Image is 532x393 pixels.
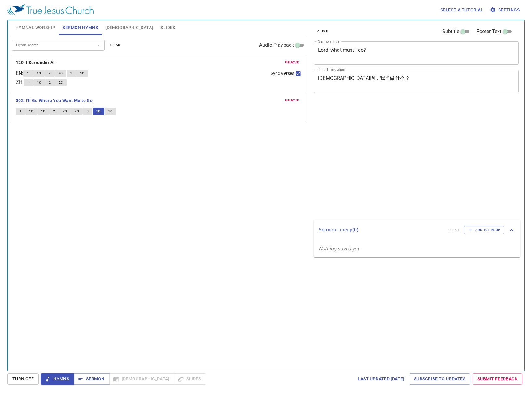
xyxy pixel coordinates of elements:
span: 1C [37,71,41,76]
span: 2 [53,109,55,114]
span: clear [110,42,120,48]
i: Nothing saved yet [319,246,359,252]
button: 2C [55,70,67,77]
button: 1C [33,70,45,77]
a: Submit Feedback [473,373,522,385]
span: Settings [491,6,520,14]
button: 2C [59,108,71,115]
button: 3C [93,108,104,115]
button: 2C [71,108,83,115]
button: 3C [76,70,88,77]
button: Turn Off [7,373,39,385]
span: Footer Text [477,28,502,35]
span: Sync Verses [271,70,294,77]
button: Settings [488,4,522,16]
button: 1 [16,108,25,115]
p: Sermon Lineup ( 0 ) [319,226,443,234]
iframe: from-child [311,99,478,217]
span: 3 [87,109,89,114]
span: Subscribe to Updates [414,375,465,383]
span: Last updated [DATE] [358,375,404,383]
button: Sermon [74,373,109,385]
a: Subscribe to Updates [409,373,470,385]
span: 2 [49,71,50,76]
textarea: [DEMOGRAPHIC_DATA]啊，我当做什么？ [318,75,514,87]
span: 3C [80,71,84,76]
span: 3 [70,71,72,76]
button: 1 [23,70,33,77]
span: clear [317,29,328,34]
button: 3 [83,108,92,115]
button: Open [94,41,102,50]
span: 1 [27,80,29,85]
button: Select a tutorial [438,4,486,16]
button: clear [106,41,124,49]
span: 1 [27,71,29,76]
button: 2C [55,79,67,86]
span: 3C [96,109,101,114]
button: Add to Lineup [464,226,504,234]
p: EN : [16,70,23,77]
span: Hymns [46,375,69,383]
span: 2C [59,80,63,85]
button: remove [281,59,302,66]
span: Hymnal Worship [15,24,55,32]
span: Select a tutorial [440,6,483,14]
button: 1C [33,79,45,86]
textarea: Lord, what must I do? [318,47,514,59]
span: Slides [160,24,175,32]
button: remove [281,97,302,104]
span: 1 [20,109,21,114]
button: 3 [67,70,76,77]
span: remove [285,98,299,103]
span: Sermon Hymns [63,24,98,32]
img: True Jesus Church [7,4,94,15]
span: 1C [29,109,33,114]
button: 2 [49,108,59,115]
b: 392. I'll Go Where You Want Me to Go [16,97,93,105]
span: remove [285,60,299,65]
span: Turn Off [12,375,34,383]
button: 2 [45,70,54,77]
span: 2 [49,80,51,85]
button: Hymns [41,373,74,385]
button: 1 [24,79,33,86]
span: 2C [75,109,79,114]
button: 1C [37,108,49,115]
span: Submit Feedback [477,375,517,383]
button: 1C [25,108,37,115]
button: 2 [45,79,55,86]
span: Subtitle [442,28,459,35]
span: Add to Lineup [468,227,500,233]
button: 120. I Surrender All [16,59,57,67]
p: ZH : [16,79,24,86]
div: Sermon Lineup(0)clearAdd to Lineup [314,220,520,240]
button: clear [314,28,332,35]
span: 2C [63,109,67,114]
span: 1C [37,80,41,85]
span: 2C [59,71,63,76]
span: Audio Playback [259,41,294,49]
button: 392. I'll Go Where You Want Me to Go [16,97,94,105]
span: 3C [108,109,113,114]
span: [DEMOGRAPHIC_DATA] [105,24,153,32]
span: 1C [41,109,46,114]
a: Last updated [DATE] [355,373,407,385]
span: Sermon [79,375,104,383]
button: 3C [105,108,116,115]
b: 120. I Surrender All [16,59,56,67]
